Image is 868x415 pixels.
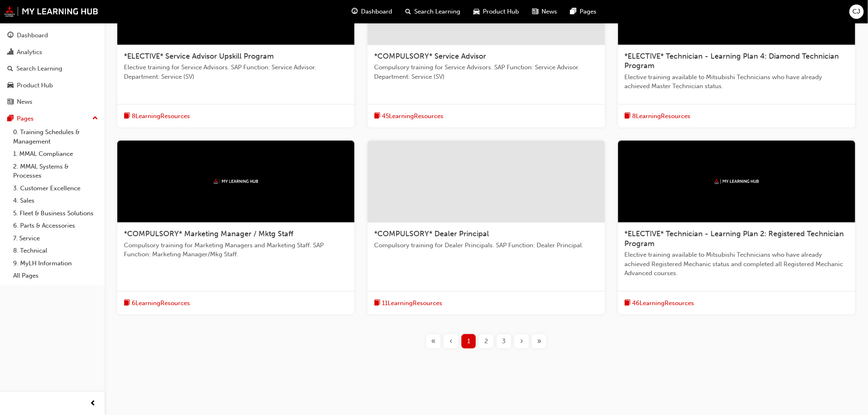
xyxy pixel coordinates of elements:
[532,7,538,17] span: news-icon
[484,337,488,346] span: 2
[132,299,190,308] span: 6 Learning Resources
[414,7,460,16] span: Search Learning
[473,7,480,17] span: car-icon
[374,229,489,238] span: *COMPULSORY* Dealer Principal
[541,7,557,16] span: News
[10,269,101,282] a: All Pages
[374,111,443,121] button: book-icon45LearningResources
[714,179,759,184] img: mmal
[513,334,530,349] button: Next page
[442,334,460,349] button: Previous page
[10,182,101,195] a: 3. Customer Excellence
[10,194,101,207] a: 4. Sales
[7,32,14,39] span: guage-icon
[10,232,101,245] a: 7. Service
[425,334,442,349] button: First page
[90,399,96,409] span: prev-icon
[17,81,53,90] div: Product Hub
[382,112,443,121] span: 45 Learning Resources
[345,3,399,20] a: guage-iconDashboard
[625,298,631,308] span: book-icon
[399,3,467,20] a: search-iconSearch Learning
[124,111,190,121] button: book-icon8LearningResources
[431,337,436,346] span: «
[3,78,101,93] a: Product Hub
[10,126,101,148] a: 0. Training Schedules & Management
[530,334,548,349] button: Last page
[17,48,42,57] div: Analytics
[374,63,598,81] span: Compulsory training for Service Advisors. SAP Function: Service Advisor. Department: Service (SV)
[17,114,34,123] div: Pages
[477,334,495,349] button: Page 2
[537,337,541,346] span: »
[124,111,130,121] span: book-icon
[374,298,380,308] span: book-icon
[3,45,101,60] a: Analytics
[3,111,101,126] button: Pages
[4,6,98,17] img: mmal
[124,52,274,61] span: *ELECTIVE* Service Advisor Upskill Program
[495,334,513,349] button: Page 3
[520,337,523,346] span: ›
[17,97,32,107] div: News
[467,3,525,20] a: car-iconProduct Hub
[618,141,855,315] a: mmal*ELECTIVE* Technician - Learning Plan 2: Registered Technician ProgramElective training avail...
[633,299,694,308] span: 46 Learning Resources
[213,179,258,184] img: mmal
[3,26,101,111] button: DashboardAnalyticsSearch LearningProduct HubNews
[10,257,101,270] a: 9. MyLH Information
[625,250,849,278] span: Elective training available to Mitsubishi Technicians who have already achieved Registered Mechan...
[10,207,101,220] a: 5. Fleet & Business Solutions
[10,148,101,160] a: 1. MMAL Compliance
[853,7,861,16] span: CJ
[564,3,603,20] a: pages-iconPages
[525,3,564,20] a: news-iconNews
[117,141,354,315] a: mmal*COMPULSORY* Marketing Manager / Mktg StaffCompulsory training for Marketing Managers and Mar...
[467,337,470,346] span: 1
[352,7,358,17] span: guage-icon
[7,49,14,56] span: chart-icon
[361,7,392,16] span: Dashboard
[10,244,101,257] a: 8. Technical
[3,28,101,43] a: Dashboard
[374,52,486,61] span: *COMPULSORY* Service Advisor
[502,337,506,346] span: 3
[382,299,442,308] span: 11 Learning Resources
[124,229,293,238] span: *COMPULSORY* Marketing Manager / Mktg Staff
[625,52,839,71] span: *ELECTIVE* Technician - Learning Plan 4: Diamond Technician Program
[7,98,14,106] span: news-icon
[570,7,576,17] span: pages-icon
[17,31,48,40] div: Dashboard
[580,7,596,16] span: Pages
[3,94,101,109] a: News
[10,160,101,182] a: 2. MMAL Systems & Processes
[405,7,411,17] span: search-icon
[625,73,849,91] span: Elective training available to Mitsubishi Technicians who have already achieved Master Technician...
[450,337,452,346] span: ‹
[124,298,130,308] span: book-icon
[374,111,380,121] span: book-icon
[92,113,98,124] span: up-icon
[124,241,348,259] span: Compulsory training for Marketing Managers and Marketing Staff. SAP Function: Marketing Manager/M...
[16,64,62,73] div: Search Learning
[625,111,631,121] span: book-icon
[483,7,519,16] span: Product Hub
[132,112,190,121] span: 8 Learning Resources
[625,298,694,308] button: book-icon46LearningResources
[124,63,348,81] span: Elective training for Service Advisors. SAP Function: Service Advisor. Department: Service (SV)
[7,65,13,73] span: search-icon
[374,298,442,308] button: book-icon11LearningResources
[633,112,691,121] span: 8 Learning Resources
[625,111,691,121] button: book-icon8LearningResources
[7,115,14,123] span: pages-icon
[625,229,844,248] span: *ELECTIVE* Technician - Learning Plan 2: Registered Technician Program
[374,241,598,250] span: Compulsory training for Dealer Principals. SAP Function: Dealer Principal.
[124,298,190,308] button: book-icon6LearningResources
[10,219,101,232] a: 6. Parts & Accessories
[850,5,864,19] button: CJ
[3,61,101,76] a: Search Learning
[368,141,605,315] a: *COMPULSORY* Dealer PrincipalCompulsory training for Dealer Principals. SAP Function: Dealer Prin...
[7,82,14,89] span: car-icon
